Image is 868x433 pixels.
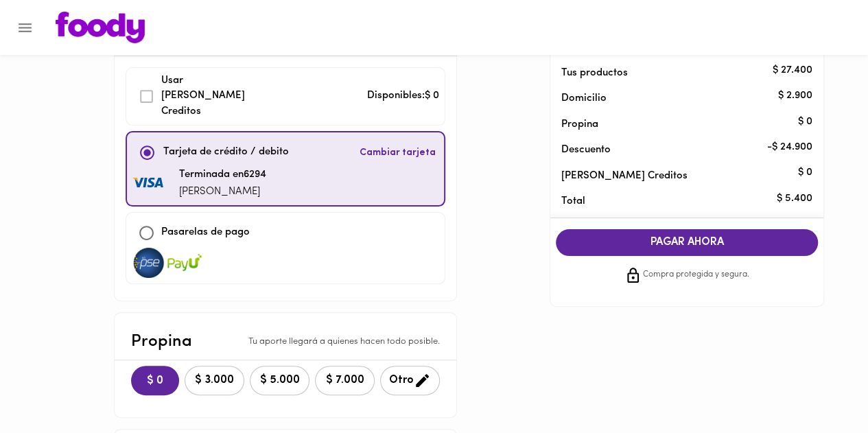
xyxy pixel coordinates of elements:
span: Compra protegida y segura. [643,268,749,282]
p: Descuento [561,143,611,157]
p: [PERSON_NAME] [179,185,266,200]
img: visa [132,178,167,189]
p: - $ 24.900 [767,140,812,154]
button: $ 3.000 [185,366,244,395]
span: $ 5.000 [259,374,301,387]
p: $ 2.900 [778,89,812,103]
p: Pasarelas de pago [161,225,250,241]
button: PAGAR AHORA [556,229,818,256]
iframe: Messagebird Livechat Widget [788,353,854,419]
p: [PERSON_NAME] Creditos [561,169,790,183]
button: $ 5.000 [250,366,309,395]
span: $ 0 [142,375,168,388]
img: visa [132,248,166,278]
p: Propina [561,117,790,132]
span: $ 7.000 [324,374,366,387]
p: Domicilio [561,91,607,106]
button: Menu [8,11,42,45]
button: $ 7.000 [315,366,375,395]
p: $ 27.400 [773,63,812,78]
img: visa [167,248,202,278]
p: Total [561,194,790,209]
button: Cambiar tarjeta [357,138,438,167]
p: Tus productos [561,66,790,80]
p: Tarjeta de crédito / debito [163,145,289,161]
button: Otro [380,366,440,395]
span: $ 3.000 [193,374,235,387]
p: Usar [PERSON_NAME] Creditos [161,73,255,120]
button: $ 0 [131,366,179,395]
img: logo.png [56,12,145,43]
p: Tu aporte llegará a quienes hacen todo posible. [248,336,440,349]
p: $ 0 [798,166,812,180]
p: $ 0 [798,115,812,129]
span: Otro [389,372,431,389]
span: PAGAR AHORA [570,236,804,249]
p: Propina [131,329,192,354]
span: Cambiar tarjeta [360,146,436,160]
p: Terminada en 6294 [179,167,266,183]
p: Disponibles: $ 0 [367,89,439,104]
p: $ 5.400 [777,191,812,206]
